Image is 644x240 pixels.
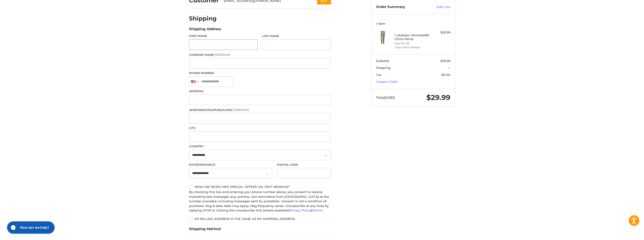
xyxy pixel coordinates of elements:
[189,217,331,221] label: My billing address is the same as my shipping address.
[376,95,395,100] span: Total (USD)
[376,66,390,70] span: Shipping
[233,108,249,112] small: (Optional)
[5,220,56,235] iframe: Gorgias live chat messenger
[376,73,381,77] span: Tax
[189,71,331,75] label: Phone Number
[189,34,258,38] label: First Name
[376,5,427,9] h3: Order Summary
[189,185,331,189] label: Send me news and special offers via text message*
[277,163,331,167] label: Postal Code
[189,89,331,93] label: Address
[441,73,450,77] span: $0.00
[189,126,331,130] label: City
[189,190,331,213] div: By checking this box and entering your phone number above, you consent to receive marketing text ...
[189,15,217,22] h2: Shipping
[189,77,200,87] div: United States: +1
[376,80,397,83] a: Coupon Code
[395,41,431,46] li: Size 34 x 32
[189,226,221,234] legend: Shipping Method
[427,5,450,9] a: Edit Cart
[290,208,311,212] a: Privacy Policy
[426,93,450,102] span: $29.99
[395,46,431,50] li: Color Silver Pebble
[432,30,450,35] div: $29.99
[189,26,221,34] legend: Shipping Address
[605,227,644,240] iframe: Google Customer Reviews
[189,108,331,112] label: Apartment/Suite/Building
[189,52,331,57] label: Company Name
[189,163,272,167] label: State/Province
[262,34,331,38] label: Last Name
[448,66,450,70] span: --
[376,22,450,25] h3: 1 Item
[440,59,450,63] span: $29.99
[215,53,230,56] small: (Optional)
[376,59,389,63] span: Subtotal
[313,208,323,212] a: Terms
[395,33,431,41] h4: 1 x Adidas Ultimate365 Chino Pants
[189,144,331,149] label: Country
